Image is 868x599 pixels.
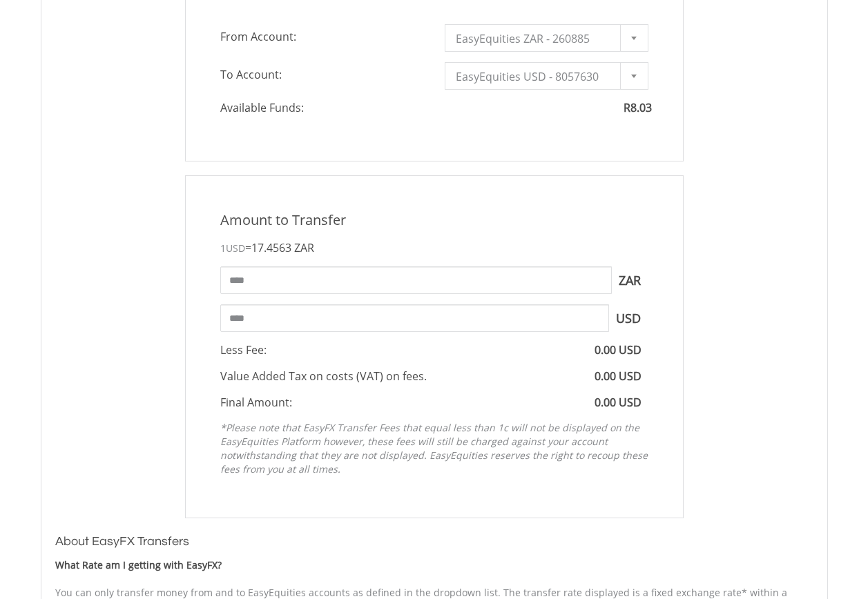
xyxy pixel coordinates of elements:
[251,240,291,255] span: 17.4563
[456,25,617,52] span: EasyEquities ZAR - 260885
[226,242,245,255] span: USD
[220,242,245,255] span: 1
[220,342,267,357] span: Less Fee:
[294,240,314,255] span: ZAR
[609,304,648,332] span: USD
[595,395,642,410] span: 0.00 USD
[456,63,617,90] span: EasyEquities USD - 8057630
[220,421,648,475] em: *Please note that EasyFX Transfer Fees that equal less than 1c will not be displayed on the EasyE...
[55,558,813,572] div: What Rate am I getting with EasyFX?
[220,395,292,410] span: Final Amount:
[210,24,434,49] span: From Account:
[210,62,434,87] span: To Account:
[595,369,642,384] span: 0.00 USD
[210,100,434,116] span: Available Funds:
[245,240,314,255] span: =
[612,266,648,294] span: ZAR
[210,210,659,230] div: Amount to Transfer
[55,532,813,551] h3: About EasyFX Transfers
[624,100,652,115] span: R8.03
[220,369,427,384] span: Value Added Tax on costs (VAT) on fees.
[595,342,642,357] span: 0.00 USD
